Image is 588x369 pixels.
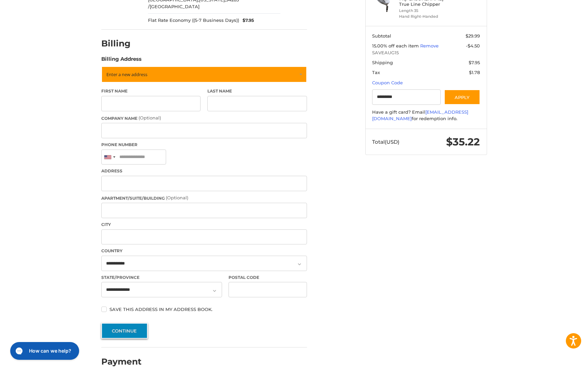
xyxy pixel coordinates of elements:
small: (Optional) [138,115,161,120]
a: Remove [420,43,439,48]
label: Company Name [101,115,307,122]
label: Apartment/Suite/Building [101,195,307,201]
h2: Billing [101,38,141,49]
input: Gift Certificate or Coupon Code [372,89,441,105]
label: Country [101,248,307,254]
span: -$4.50 [466,43,480,48]
span: $7.95 [469,60,480,65]
span: Tax [372,70,380,75]
div: United States: +1 [102,150,117,165]
span: $7.95 [239,17,254,24]
label: City [101,222,307,228]
span: Enter a new address [106,71,147,77]
span: $29.99 [466,33,480,39]
span: $1.78 [469,70,480,75]
li: Hand Right-Handed [399,14,451,19]
label: State/Province [101,274,222,281]
span: Shipping [372,60,393,65]
legend: Billing Address [101,55,142,66]
label: Address [101,168,307,174]
span: [GEOGRAPHIC_DATA] [150,4,200,9]
div: Have a gift card? Email for redemption info. [372,109,480,122]
iframe: Gorgias live chat messenger [7,340,81,362]
a: Enter or select a different address [101,66,307,83]
label: Phone Number [101,142,307,148]
span: Total (USD) [372,139,399,145]
span: $35.22 [446,136,480,148]
button: Continue [101,323,148,339]
span: Flat Rate Economy ((5-7 Business Days)) [148,17,239,24]
label: First Name [101,88,201,94]
li: Length 35 [399,8,451,14]
a: Coupon Code [372,80,403,85]
label: Last Name [207,88,307,94]
label: Postal Code [229,274,307,281]
span: 15.00% off each item [372,43,420,48]
small: (Optional) [166,195,188,200]
span: Subtotal [372,33,391,39]
label: Save this address in my address book. [101,307,307,312]
button: Apply [444,89,480,105]
h2: Payment [101,356,142,367]
iframe: Google Customer Reviews [532,351,588,369]
span: SAVEAUG15 [372,49,480,56]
